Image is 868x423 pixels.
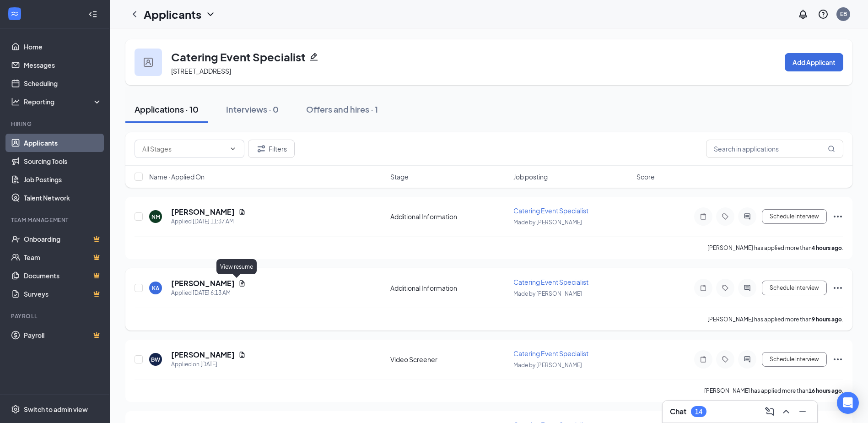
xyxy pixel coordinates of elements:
[88,10,97,19] svg: Collapse
[698,213,709,220] svg: Note
[309,52,318,61] svg: Pencil
[513,278,588,286] span: Catering Event Specialist
[129,9,140,20] svg: ChevronLeft
[812,316,842,323] b: 9 hours ago
[10,9,19,18] svg: WorkstreamLogo
[171,360,246,369] div: Applied on [DATE]
[785,53,843,71] button: Add Applicant
[828,145,835,152] svg: MagnifyingGlass
[171,350,235,360] h5: [PERSON_NAME]
[390,283,508,293] div: Additional Information
[706,140,843,158] input: Search in applications
[837,392,859,414] div: Open Intercom Messenger
[390,212,508,221] div: Additional Information
[762,281,827,295] button: Schedule Interview
[24,56,102,74] a: Messages
[11,405,20,414] svg: Settings
[670,407,686,417] h3: Chat
[24,266,102,285] a: DocumentsCrown
[762,209,827,224] button: Schedule Interview
[720,356,731,363] svg: Tag
[24,326,102,344] a: PayrollCrown
[704,387,843,395] p: [PERSON_NAME] has applied more than .
[24,285,102,303] a: SurveysCrown
[306,103,378,115] div: Offers and hires · 1
[24,134,102,152] a: Applicants
[707,315,843,323] p: [PERSON_NAME] has applied more than .
[720,284,731,292] svg: Tag
[698,284,709,292] svg: Note
[151,213,160,221] div: NM
[513,362,582,369] span: Made by [PERSON_NAME]
[798,9,809,20] svg: Notifications
[151,356,160,363] div: BW
[11,120,100,128] div: Hiring
[144,58,153,67] img: user icon
[840,10,847,18] div: EB
[152,284,159,292] div: KA
[171,207,235,217] h5: [PERSON_NAME]
[11,97,20,106] svg: Analysis
[256,143,267,154] svg: Filter
[832,282,843,293] svg: Ellipses
[238,208,246,216] svg: Document
[238,351,246,358] svg: Document
[762,404,777,419] button: ComposeMessage
[513,206,588,215] span: Catering Event Specialist
[832,211,843,222] svg: Ellipses
[24,38,102,56] a: Home
[171,288,246,298] div: Applied [DATE] 6:13 AM
[24,152,102,170] a: Sourcing Tools
[695,408,702,416] div: 14
[742,213,753,220] svg: ActiveChat
[24,189,102,207] a: Talent Network
[390,355,508,364] div: Video Screener
[142,144,226,154] input: All Stages
[24,230,102,248] a: OnboardingCrown
[832,354,843,365] svg: Ellipses
[144,6,201,22] h1: Applicants
[226,103,279,115] div: Interviews · 0
[248,140,295,158] button: Filter Filters
[762,352,827,367] button: Schedule Interview
[742,356,753,363] svg: ActiveChat
[229,145,237,152] svg: ChevronDown
[149,172,205,181] span: Name · Applied On
[390,172,409,181] span: Stage
[171,217,246,226] div: Applied [DATE] 11:37 AM
[809,387,842,394] b: 16 hours ago
[720,213,731,220] svg: Tag
[11,216,100,224] div: Team Management
[698,356,709,363] svg: Note
[636,172,655,181] span: Score
[781,406,792,417] svg: ChevronUp
[24,74,102,92] a: Scheduling
[24,97,102,106] div: Reporting
[171,278,235,288] h5: [PERSON_NAME]
[216,259,257,274] div: View resume
[24,170,102,189] a: Job Postings
[779,404,793,419] button: ChevronUp
[795,404,810,419] button: Minimize
[797,406,808,417] svg: Minimize
[24,248,102,266] a: TeamCrown
[818,9,829,20] svg: QuestionInfo
[513,349,588,358] span: Catering Event Specialist
[707,244,843,252] p: [PERSON_NAME] has applied more than .
[742,284,753,292] svg: ActiveChat
[171,67,231,75] span: [STREET_ADDRESS]
[764,406,775,417] svg: ComposeMessage
[205,9,216,20] svg: ChevronDown
[11,312,100,320] div: Payroll
[135,103,199,115] div: Applications · 10
[812,244,842,251] b: 4 hours ago
[513,219,582,226] span: Made by [PERSON_NAME]
[238,280,246,287] svg: Document
[513,172,548,181] span: Job posting
[513,290,582,297] span: Made by [PERSON_NAME]
[171,49,306,65] h3: Catering Event Specialist
[24,405,88,414] div: Switch to admin view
